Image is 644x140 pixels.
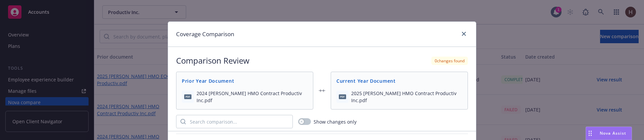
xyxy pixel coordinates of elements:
[351,90,462,104] span: 2025 [PERSON_NAME] HMO Contract Productiv Inc.pdf
[586,127,594,140] div: Drag to move
[180,119,186,124] svg: Search
[460,30,468,38] a: close
[182,77,308,84] span: Prior Year Document
[176,30,234,39] h1: Coverage Comparison
[431,57,468,65] div: 0 changes found
[314,118,357,125] span: Show changes only
[186,115,292,128] input: Search comparison...
[600,130,626,136] span: Nova Assist
[586,127,632,140] button: Nova Assist
[176,55,250,66] h2: Comparison Review
[197,90,308,104] span: 2024 [PERSON_NAME] HMO Contract Productiv Inc.pdf
[336,77,462,84] span: Current Year Document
